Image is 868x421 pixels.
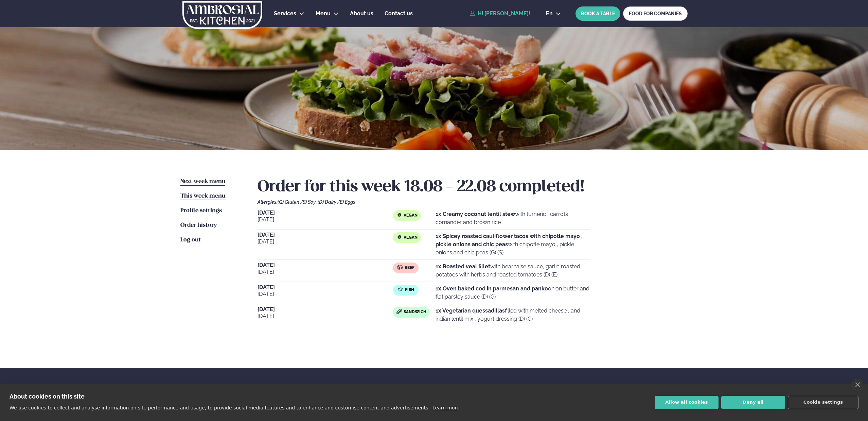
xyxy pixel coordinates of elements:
[385,10,413,18] a: Contact us
[721,396,785,409] button: Deny all
[180,221,217,230] a: Order history
[258,285,393,290] span: [DATE]
[180,193,225,199] span: This week menu
[10,393,85,400] strong: About cookies on this site
[436,285,590,301] p: onion butter and flat parsley sauce (D) (G)
[436,263,490,270] strong: 1x Roasted veal fillet
[436,210,590,226] p: with tumeric , carrots , corriander and brown rice
[316,10,331,17] span: Menu
[404,235,418,240] span: Vegan
[182,1,263,29] img: logo
[180,207,222,215] a: Profile settings
[180,208,222,214] span: Profile settings
[385,10,413,17] span: Contact us
[258,216,393,224] span: [DATE]
[274,10,296,17] span: Services
[398,287,403,292] img: fish.svg
[655,396,719,409] button: Allow all cookies
[852,379,863,390] a: close
[180,236,201,244] a: Log out
[278,199,301,205] span: (G) Gluten ,
[350,10,373,17] span: About us
[436,263,590,279] p: with bearnaise sauce, garlic roasted potatoes with herbs and roasted tomatoes (D) (E)
[258,178,688,197] h2: Order for this week 18.08 - 22.08 completed!
[258,307,393,312] span: [DATE]
[258,210,393,216] span: [DATE]
[258,199,688,205] div: Allergies:
[274,10,296,18] a: Services
[623,6,688,21] a: FOOD FOR COMPANIES
[436,211,515,217] strong: 1x Creamy coconut lentil stew
[436,232,590,257] p: with chipotle mayo , pickle onions and chic peas (G) (S)
[405,287,414,293] span: Fish
[180,222,217,228] span: Order history
[180,178,225,186] a: Next week menu
[318,199,338,205] span: (D) Dairy ,
[316,10,331,18] a: Menu
[436,307,590,323] p: filled with melted cheese , and indian lentil mix , yogurt dressing (D) (G)
[397,265,403,270] img: beef.svg
[405,265,414,271] span: Beef
[404,213,418,218] span: Vegan
[404,309,426,315] span: Sandwich
[436,285,548,292] strong: 1x Oven baked cod in parmesan and panko
[258,290,393,298] span: [DATE]
[258,232,393,238] span: [DATE]
[396,309,402,314] img: sandwich-new-16px.svg
[180,237,201,243] span: Log out
[788,396,858,409] button: Cookie settings
[180,192,225,200] a: This week menu
[10,405,430,410] p: We use cookies to collect and analyse information on site performance and usage, to provide socia...
[301,199,318,205] span: (S) Soy ,
[258,268,393,276] span: [DATE]
[546,11,553,16] span: en
[338,199,355,205] span: (E) Eggs
[396,212,402,218] img: Vegan.svg
[258,312,393,320] span: [DATE]
[396,234,402,240] img: Vegan.svg
[575,6,620,21] button: BOOK A TABLE
[258,238,393,246] span: [DATE]
[432,405,460,410] a: Learn more
[258,263,393,268] span: [DATE]
[180,179,225,184] span: Next week menu
[350,10,373,18] a: About us
[436,307,505,314] strong: 1x Vegetarian quessadillas
[436,233,583,248] strong: 1x Spicey roasted cauliflower tacos with chipotle mayo , pickle onions and chic peas
[470,11,530,17] a: Hi [PERSON_NAME]!
[541,11,566,16] button: en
